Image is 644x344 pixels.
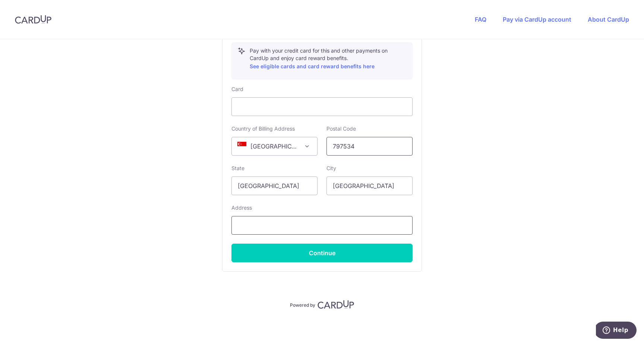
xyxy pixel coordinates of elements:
[290,301,315,308] p: Powered by
[326,137,413,156] input: Example 123456
[231,204,252,212] label: Address
[503,16,571,23] a: Pay via CardUp account
[596,322,637,340] iframe: Opens a widget where you can find more information
[326,125,356,132] label: Postal Code
[15,15,51,24] img: CardUp
[231,165,244,172] label: State
[231,137,318,156] span: Singapore
[231,85,243,93] label: Card
[232,137,317,155] span: Singapore
[318,300,354,309] img: CardUp
[231,125,295,132] label: Country of Billing Address
[250,47,406,71] p: Pay with your credit card for this and other payments on CardUp and enjoy card reward benefits.
[588,16,629,23] a: About CardUp
[250,63,375,69] a: See eligible cards and card reward benefits here
[238,102,406,111] iframe: Secure card payment input frame
[231,244,413,262] button: Continue
[326,165,336,172] label: City
[475,16,486,23] a: FAQ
